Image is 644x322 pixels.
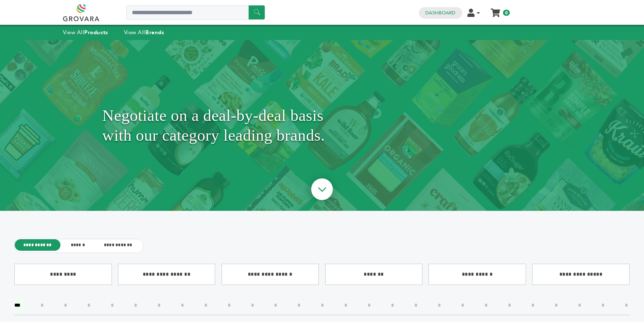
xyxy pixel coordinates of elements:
span: 0 [503,10,510,16]
a: View AllProducts [63,29,108,36]
a: My Cart [491,6,500,14]
a: View AllBrands [124,29,164,36]
h1: Negotiate on a deal-by-deal basis with our category leading brands. [102,58,542,193]
strong: Products [84,29,108,36]
img: ourBrandsHeroArrow.png [303,171,341,209]
input: Search a product or brand... [126,5,265,20]
strong: Brands [145,29,164,36]
a: Dashboard [425,10,455,16]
